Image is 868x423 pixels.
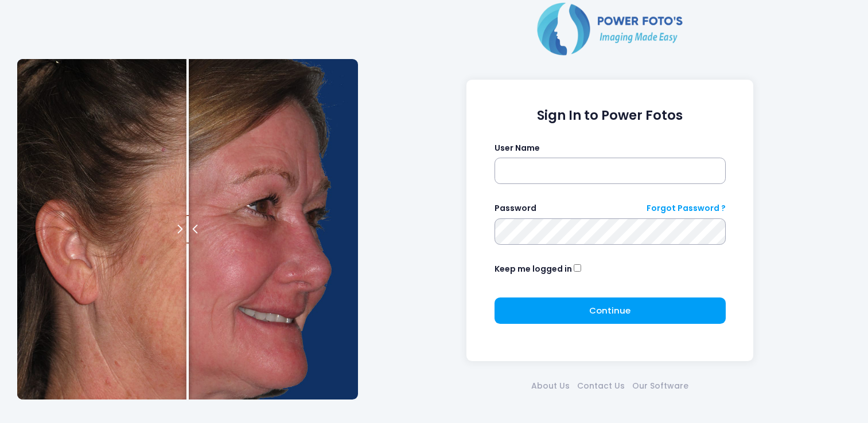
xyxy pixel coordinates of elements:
[629,380,692,392] a: Our Software
[495,263,572,275] label: Keep me logged in
[495,202,536,214] label: Password
[589,304,630,316] span: Continue
[647,202,726,214] a: Forgot Password ?
[495,297,726,324] button: Continue
[495,142,540,154] label: User Name
[574,380,629,392] a: Contact Us
[528,380,574,392] a: About Us
[495,108,726,123] h1: Sign In to Power Fotos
